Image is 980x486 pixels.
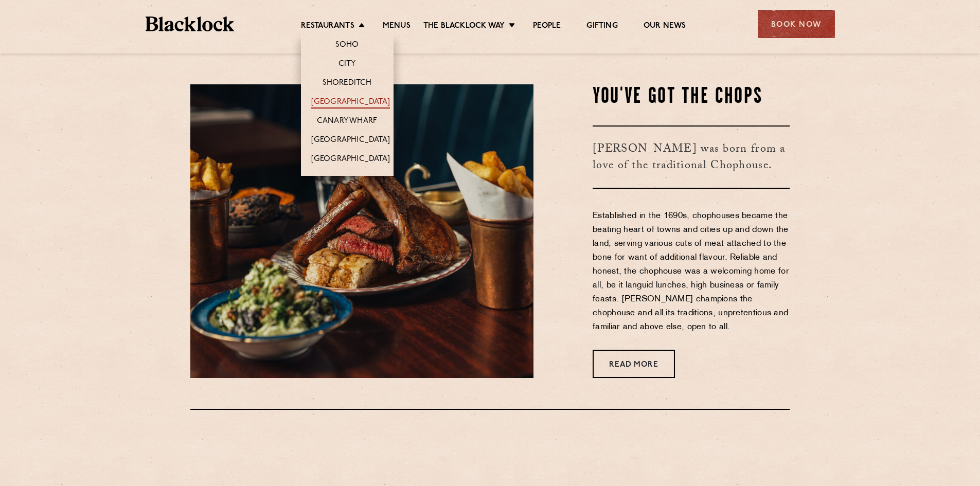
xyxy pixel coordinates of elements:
[311,97,390,109] a: [GEOGRAPHIC_DATA]
[323,78,372,89] a: Shoreditch
[593,84,790,110] h2: You've Got The Chops
[593,209,790,334] p: Established in the 1690s, chophouses became the beating heart of towns and cities up and down the...
[146,16,235,31] img: BL_Textured_Logo-footer-cropped.svg
[644,21,686,32] a: Our News
[311,135,390,147] a: [GEOGRAPHIC_DATA]
[301,21,354,32] a: Restaurants
[593,350,675,378] a: Read More
[338,59,356,70] a: City
[383,21,411,32] a: Menus
[533,21,561,32] a: People
[317,116,377,128] a: Canary Wharf
[190,84,533,378] img: May25-Blacklock-AllIn-00417-scaled-e1752246198448.jpg
[586,21,617,32] a: Gifting
[335,40,359,51] a: Soho
[423,21,505,32] a: The Blacklock Way
[311,154,390,166] a: [GEOGRAPHIC_DATA]
[758,10,835,38] div: Book Now
[593,125,790,189] h3: [PERSON_NAME] was born from a love of the traditional Chophouse.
